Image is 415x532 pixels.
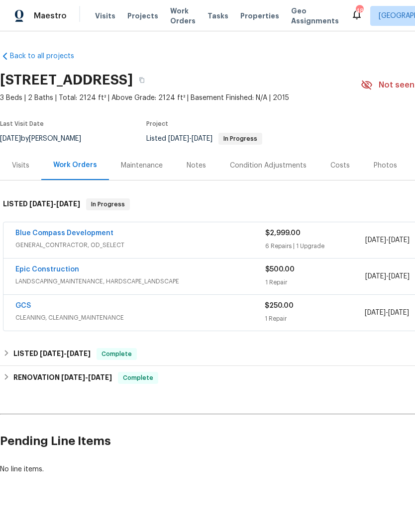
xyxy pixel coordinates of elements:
[15,302,31,309] a: GCS
[187,161,206,171] div: Notes
[291,6,339,26] span: Geo Assignments
[121,161,163,171] div: Maintenance
[34,11,67,21] span: Maestro
[207,12,228,19] span: Tasks
[29,200,80,207] span: -
[168,135,189,142] span: [DATE]
[3,198,80,210] h6: LISTED
[240,11,279,21] span: Properties
[40,350,64,357] span: [DATE]
[87,199,129,209] span: In Progress
[365,273,386,280] span: [DATE]
[219,136,261,142] span: In Progress
[365,235,410,245] span: -
[127,11,158,21] span: Projects
[365,237,386,244] span: [DATE]
[374,161,397,171] div: Photos
[15,276,265,286] span: LANDSCAPING_MAINTENANCE, HARDSCAPE_LANDSCAPE
[95,11,115,21] span: Visits
[365,308,409,318] span: -
[265,241,365,251] div: 6 Repairs | 1 Upgrade
[119,373,157,383] span: Complete
[15,313,265,323] span: CLEANING, CLEANING_MAINTENANCE
[146,121,168,127] span: Project
[15,266,79,273] a: Epic Construction
[146,135,262,142] span: Listed
[61,374,85,381] span: [DATE]
[389,273,410,280] span: [DATE]
[170,6,196,26] span: Work Orders
[53,160,97,170] div: Work Orders
[330,161,350,171] div: Costs
[15,230,113,237] a: Blue Compass Development
[265,302,294,309] span: $250.00
[192,135,212,142] span: [DATE]
[13,348,91,360] h6: LISTED
[168,135,212,142] span: -
[56,200,80,207] span: [DATE]
[230,161,307,171] div: Condition Adjustments
[388,309,409,316] span: [DATE]
[365,309,386,316] span: [DATE]
[40,350,91,357] span: -
[265,277,365,287] div: 1 Repair
[133,71,151,89] button: Copy Address
[356,6,363,16] div: 48
[13,372,112,384] h6: RENOVATION
[98,349,136,359] span: Complete
[15,240,265,250] span: GENERAL_CONTRACTOR, OD_SELECT
[88,374,112,381] span: [DATE]
[29,200,53,207] span: [DATE]
[12,161,29,171] div: Visits
[265,230,301,237] span: $2,999.00
[365,271,410,281] span: -
[61,374,112,381] span: -
[389,237,410,244] span: [DATE]
[265,266,295,273] span: $500.00
[265,314,364,324] div: 1 Repair
[67,350,91,357] span: [DATE]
